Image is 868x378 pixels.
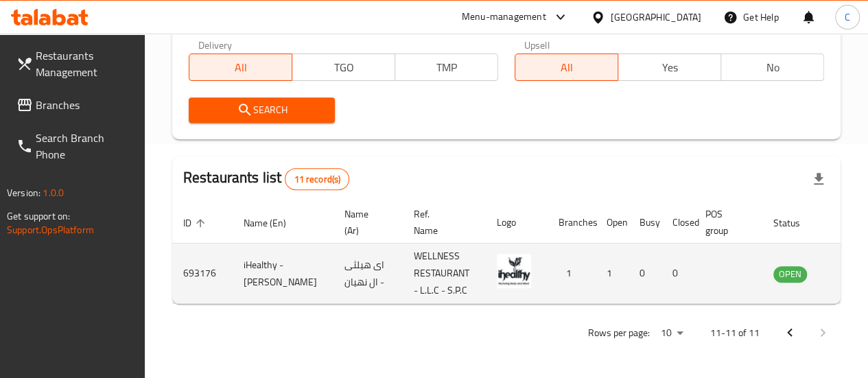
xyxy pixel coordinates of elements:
[497,254,531,288] img: iHealthy - Al Nahyan
[5,39,145,88] a: Restaurants Management
[596,244,629,304] td: 1
[611,10,701,25] div: [GEOGRAPHIC_DATA]
[233,244,333,304] td: iHealthy - [PERSON_NAME]
[588,324,650,342] p: Rows per page:
[183,167,349,190] h2: Restaurants list
[773,266,807,283] div: OPEN
[618,54,721,81] button: Yes
[395,54,498,81] button: TMP
[521,58,613,78] span: All
[773,215,818,231] span: Status
[629,202,661,244] th: Busy
[710,324,760,342] p: 11-11 of 11
[548,202,596,244] th: Branches
[486,202,548,244] th: Logo
[198,40,233,49] label: Delivery
[773,266,807,282] span: OPEN
[401,58,493,78] span: TMP
[5,88,145,121] a: Branches
[655,323,688,344] div: Rows per page:
[5,121,145,171] a: Search Branch Phone
[403,244,486,304] td: WELLNESS RESTAURANT - L.L.C - S.P.C
[802,163,835,196] div: Export file
[285,168,349,190] div: Total records count
[414,206,469,239] span: Ref. Name
[727,58,819,78] span: No
[189,97,336,123] button: Search
[183,215,209,231] span: ID
[629,244,661,304] td: 0
[7,184,40,202] span: Version:
[596,202,629,244] th: Open
[515,54,618,81] button: All
[285,173,349,186] span: 11 record(s)
[7,221,94,239] a: Support.OpsPlatform
[344,206,386,239] span: Name (Ar)
[333,244,403,304] td: اى هيلثى - ال نهيان
[172,244,233,304] td: 693176
[298,58,390,78] span: TGO
[43,184,64,202] span: 1.0.0
[7,207,70,225] span: Get support on:
[705,206,746,239] span: POS group
[524,40,550,49] label: Upsell
[244,215,304,231] span: Name (En)
[773,316,806,349] button: Previous page
[36,97,134,113] span: Branches
[36,130,134,163] span: Search Branch Phone
[195,58,287,78] span: All
[292,54,395,81] button: TGO
[624,58,716,78] span: Yes
[720,54,824,81] button: No
[661,244,694,304] td: 0
[462,9,546,25] div: Menu-management
[36,47,134,80] span: Restaurants Management
[548,244,596,304] td: 1
[661,202,694,244] th: Closed
[845,10,850,25] span: C
[200,102,325,119] span: Search
[189,54,292,81] button: All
